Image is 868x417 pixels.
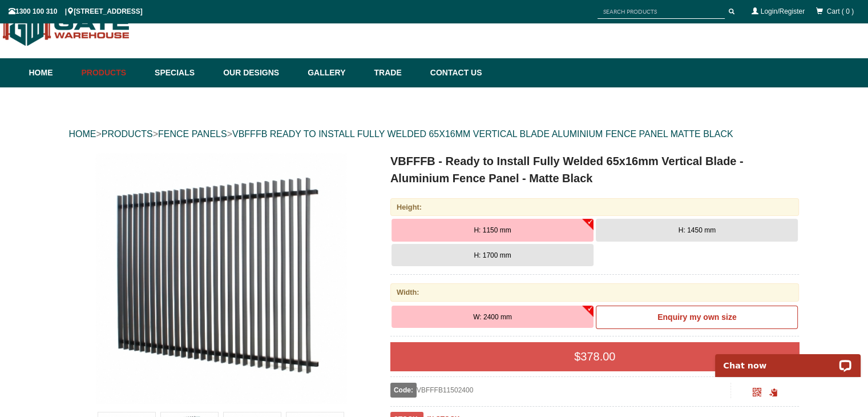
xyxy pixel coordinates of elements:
span: W: 2400 mm [473,313,512,321]
span: 1300 100 310 | [STREET_ADDRESS] [9,7,143,15]
span: Code: [390,383,417,398]
div: Height: [390,198,800,216]
div: $ [390,342,800,371]
a: Specials [149,58,217,87]
span: H: 1450 mm [679,226,716,234]
a: HOME [69,129,96,139]
div: VBFFFB11502400 [390,383,731,398]
h1: VBFFFB - Ready to Install Fully Welded 65x16mm Vertical Blade - Aluminium Fence Panel - Matte Black [390,153,800,187]
a: Products [76,58,150,87]
span: H: 1700 mm [474,251,511,259]
a: PRODUCTS [102,129,153,139]
span: Cart ( 0 ) [827,7,854,15]
iframe: LiveChat chat widget [708,341,868,377]
a: VBFFFB - Ready to Install Fully Welded 65x16mm Vertical Blade - Aluminium Fence Panel - Matte Bla... [70,153,372,404]
a: Login/Register [761,7,805,15]
a: Contact Us [425,58,482,87]
b: Enquiry my own size [657,312,736,322]
button: H: 1700 mm [391,244,594,267]
button: H: 1450 mm [596,219,798,242]
a: Home [29,58,76,87]
button: H: 1150 mm [391,219,594,242]
div: Width: [390,283,800,301]
a: Our Designs [217,58,302,87]
img: VBFFFB - Ready to Install Fully Welded 65x16mm Vertical Blade - Aluminium Fence Panel - Matte Bla... [95,153,346,404]
a: Enquiry my own size [596,306,798,330]
button: W: 2400 mm [391,306,594,328]
span: Click to copy the URL [769,388,777,397]
a: Trade [368,58,424,87]
a: Click to enlarge and scan to share. [753,390,761,398]
a: VBFFFB READY TO INSTALL FULLY WELDED 65X16MM VERTICAL BLADE ALUMINIUM FENCE PANEL MATTE BLACK [232,129,733,139]
div: > > > [69,116,800,153]
a: Gallery [302,58,368,87]
span: 378.00 [580,350,615,363]
span: H: 1150 mm [474,226,511,234]
a: FENCE PANELS [158,129,227,139]
input: SEARCH PRODUCTS [597,5,725,19]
